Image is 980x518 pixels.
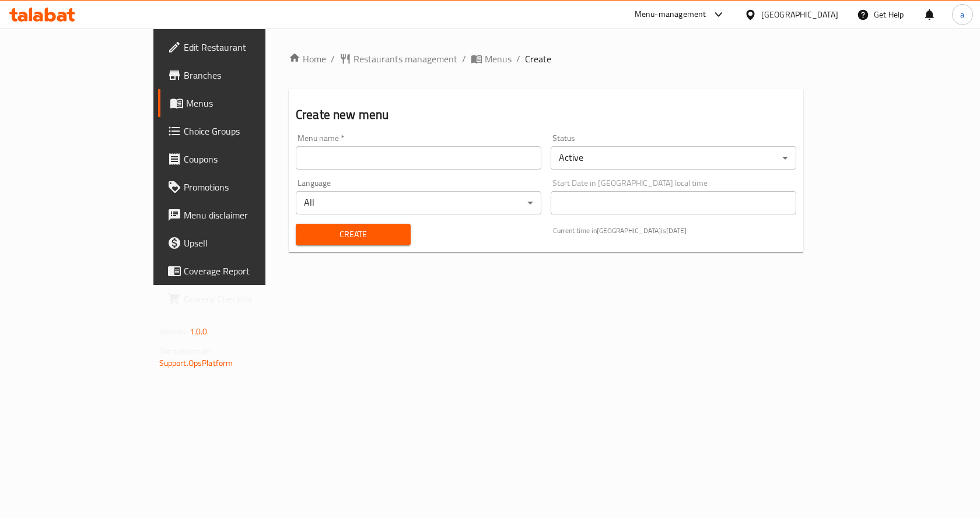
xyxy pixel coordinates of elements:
[296,106,796,124] h2: Create new menu
[289,52,803,66] nav: breadcrumb
[353,52,457,66] span: Restaurants management
[186,96,308,110] span: Menus
[296,224,411,245] button: Create
[158,117,317,145] a: Choice Groups
[184,292,308,306] span: Grocery Checklist
[158,61,317,89] a: Branches
[184,180,308,194] span: Promotions
[184,264,308,278] span: Coverage Report
[761,8,838,21] div: [GEOGRAPHIC_DATA]
[184,68,308,82] span: Branches
[960,8,964,21] span: a
[158,89,317,117] a: Menus
[158,229,317,257] a: Upsell
[485,52,512,66] span: Menus
[158,145,317,173] a: Coupons
[296,191,541,214] div: All
[158,257,317,285] a: Coverage Report
[339,52,457,66] a: Restaurants management
[551,146,796,170] div: Active
[159,344,213,359] span: Get support on:
[184,40,308,54] span: Edit Restaurant
[190,324,208,339] span: 1.0.0
[158,285,317,313] a: Grocery Checklist
[525,52,551,66] span: Create
[184,152,308,166] span: Coupons
[462,52,466,66] li: /
[184,208,308,222] span: Menu disclaimer
[553,225,796,236] p: Current time in [GEOGRAPHIC_DATA] is [DATE]
[635,8,706,22] div: Menu-management
[331,52,335,66] li: /
[159,324,188,339] span: Version:
[184,124,308,138] span: Choice Groups
[158,201,317,229] a: Menu disclaimer
[184,236,308,250] span: Upsell
[158,33,317,61] a: Edit Restaurant
[471,52,512,66] a: Menus
[305,227,401,242] span: Create
[158,173,317,201] a: Promotions
[159,355,233,371] a: Support.OpsPlatform
[296,146,541,170] input: Please enter Menu name
[516,52,520,66] li: /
